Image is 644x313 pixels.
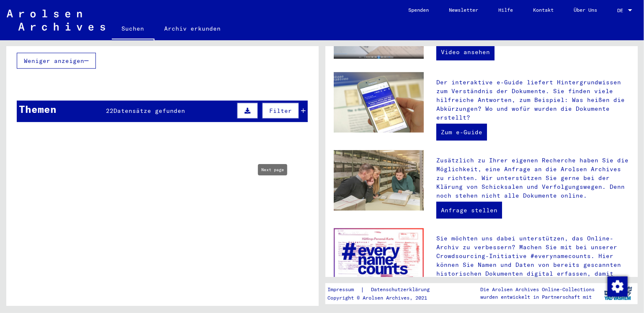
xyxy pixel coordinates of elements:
span: 22 [106,107,114,115]
a: Impressum [328,285,361,294]
a: Datenschutzerklärung [365,285,440,294]
p: Die Arolsen Archives Online-Collections [480,286,595,293]
a: Archiv erkunden [155,18,231,39]
button: Filter [262,103,299,119]
div: | [328,285,440,294]
p: wurden entwickelt in Partnerschaft mit [480,293,595,301]
img: inquiries.jpg [334,150,424,211]
img: enc.jpg [334,228,424,292]
a: Anfrage stellen [436,202,502,219]
p: Sie möchten uns dabei unterstützen, das Online-Archiv zu verbessern? Machen Sie mit bei unserer C... [436,234,629,296]
a: Suchen [112,18,155,40]
span: Weniger anzeigen [24,57,84,65]
span: Filter [269,107,292,115]
img: Zustimmung ändern [608,276,628,297]
button: Weniger anzeigen [17,53,96,69]
img: Arolsen_neg.svg [7,10,105,31]
span: Datensätze gefunden [114,107,185,115]
p: Der interaktive e-Guide liefert Hintergrundwissen zum Verständnis der Dokumente. Sie finden viele... [436,78,629,122]
a: Video ansehen [436,44,495,60]
div: Themen [19,102,57,117]
p: Copyright © Arolsen Archives, 2021 [328,294,440,302]
p: Zusätzlich zu Ihrer eigenen Recherche haben Sie die Möglichkeit, eine Anfrage an die Arolsen Arch... [436,156,629,200]
img: yv_logo.png [603,283,634,304]
span: DE [617,8,626,13]
a: Zum e-Guide [436,124,487,141]
img: eguide.jpg [334,72,424,133]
